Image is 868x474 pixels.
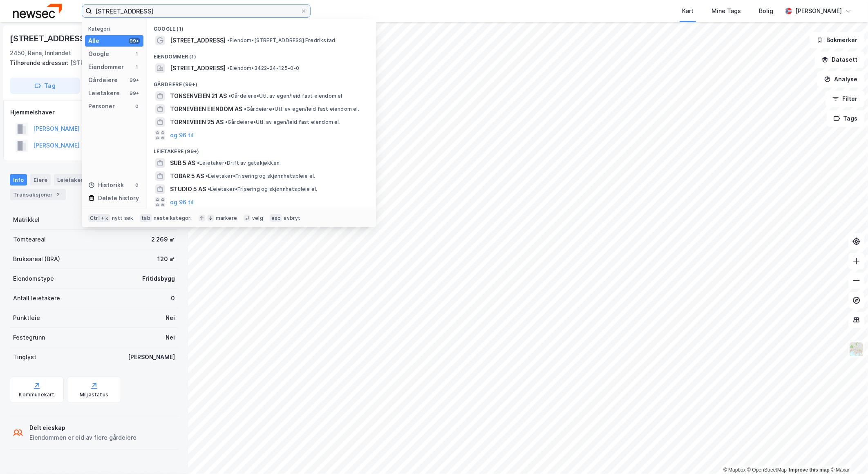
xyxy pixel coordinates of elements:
[13,293,60,303] div: Antall leietakere
[789,467,830,473] a: Improve this map
[208,186,318,192] span: Leietaker • Frisering og skjønnhetspleie el.
[284,215,300,221] div: avbryt
[10,59,70,66] span: Tilhørende adresser:
[13,333,45,342] div: Festegrunn
[54,190,63,199] div: 2
[170,130,194,140] button: og 96 til
[13,215,40,225] div: Matrikkel
[147,75,376,89] div: Gårdeiere (99+)
[134,103,140,110] div: 0
[10,174,27,186] div: Info
[13,254,60,264] div: Bruksareal (BRA)
[225,119,340,125] span: Gårdeiere • Utl. av egen/leid fast eiendom el.
[142,274,175,284] div: Fritidsbygg
[817,71,865,87] button: Analyse
[197,160,199,166] span: •
[10,189,66,200] div: Transaksjoner
[13,313,40,323] div: Punktleie
[244,106,359,112] span: Gårdeiere • Utl. av egen/leid fast eiendom el.
[129,77,140,83] div: 99+
[815,51,865,68] button: Datasett
[270,214,282,222] div: esc
[252,215,263,221] div: velg
[10,58,172,68] div: [STREET_ADDRESS]
[682,6,694,16] div: Kart
[154,215,192,221] div: neste kategori
[166,313,175,323] div: Nei
[134,64,140,70] div: 1
[10,78,80,94] button: Tag
[170,104,242,114] span: TORNEVEIEN EIENDOM AS
[170,36,226,45] span: [STREET_ADDRESS]
[711,6,741,16] div: Mine Tags
[88,75,118,85] div: Gårdeiere
[827,110,865,127] button: Tags
[157,254,175,264] div: 120 ㎡
[29,433,136,443] div: Eiendommen er eid av flere gårdeiere
[88,49,109,59] div: Google
[88,101,115,111] div: Personer
[810,32,865,48] button: Bokmerker
[227,37,335,44] span: Eiendom • [STREET_ADDRESS] Fredrikstad
[170,117,224,127] span: TORNEVEIEN 25 AS
[244,106,246,112] span: •
[88,180,124,190] div: Historikk
[147,19,376,34] div: Google (1)
[129,38,140,44] div: 99+
[10,48,71,58] div: 2450, Rena, Innlandet
[140,214,152,222] div: tab
[147,47,376,62] div: Eiendommer (1)
[19,391,54,398] div: Kommunekart
[849,342,864,357] img: Z
[206,173,208,179] span: •
[88,88,120,98] div: Leietakere
[827,435,868,474] iframe: Chat Widget
[227,65,300,72] span: Eiendom • 3422-24-125-0-0
[216,215,237,221] div: markere
[795,6,842,16] div: [PERSON_NAME]
[112,215,134,221] div: nytt søk
[80,391,108,398] div: Miljøstatus
[13,274,54,284] div: Eiendomstype
[170,197,194,207] button: og 96 til
[170,184,206,194] span: STUDIO 5 AS
[170,63,226,73] span: [STREET_ADDRESS]
[29,423,136,433] div: Delt eieskap
[88,214,110,222] div: Ctrl + k
[128,352,175,362] div: [PERSON_NAME]
[30,174,51,186] div: Eiere
[225,119,228,125] span: •
[10,107,178,117] div: Hjemmelshaver
[88,62,124,72] div: Eiendommer
[151,235,175,244] div: 2 269 ㎡
[13,4,62,18] img: newsec-logo.f6e21ccffca1b3a03d2d.png
[166,333,175,342] div: Nei
[747,467,787,473] a: OpenStreetMap
[723,467,746,473] a: Mapbox
[13,235,46,244] div: Tomteareal
[10,32,90,45] div: [STREET_ADDRESS]
[129,90,140,96] div: 99+
[98,193,139,203] div: Delete history
[92,5,300,17] input: Søk på adresse, matrikkel, gårdeiere, leietakere eller personer
[170,158,195,168] span: SUB 5 AS
[134,51,140,57] div: 1
[54,174,89,186] div: Leietakere
[228,93,344,99] span: Gårdeiere • Utl. av egen/leid fast eiendom el.
[227,37,230,43] span: •
[759,6,773,16] div: Bolig
[228,93,231,99] span: •
[825,91,865,107] button: Filter
[227,65,230,71] span: •
[13,352,36,362] div: Tinglyst
[170,171,204,181] span: TOBAR 5 AS
[827,435,868,474] div: Kontrollprogram for chat
[170,91,227,101] span: TONSENVEIEN 21 AS
[88,36,99,46] div: Alle
[206,173,315,179] span: Leietaker • Frisering og skjønnhetspleie el.
[88,26,143,32] div: Kategori
[134,182,140,188] div: 0
[147,142,376,157] div: Leietakere (99+)
[197,160,280,166] span: Leietaker • Drift av gatekjøkken
[208,186,210,192] span: •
